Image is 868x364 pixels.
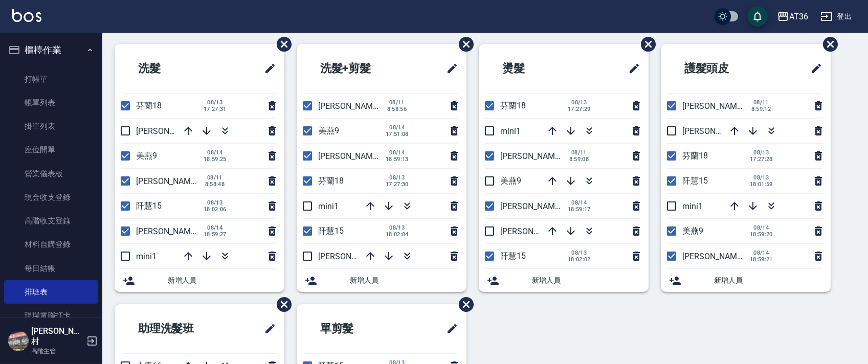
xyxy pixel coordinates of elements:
span: 08/14 [750,224,773,231]
a: 座位開單 [4,138,98,162]
span: 修改班表的標題 [258,316,276,341]
span: 阡慧15 [500,251,526,261]
a: 帳單列表 [4,91,98,115]
span: 08/13 [204,99,227,106]
span: 芬蘭18 [318,176,344,186]
span: [PERSON_NAME]11 [136,226,207,236]
p: 高階主管 [31,347,83,356]
span: mini1 [682,201,703,211]
span: 芬蘭18 [136,101,162,110]
span: [PERSON_NAME]6 [682,126,748,136]
span: 18:01:59 [750,181,773,188]
span: mini1 [500,126,521,136]
span: [PERSON_NAME]16 [136,176,207,186]
span: 18:02:02 [568,256,591,263]
span: 08/11 [386,99,408,106]
span: 18:02:04 [386,231,409,238]
span: [PERSON_NAME]11 [500,201,571,211]
span: 17:27:29 [568,106,591,112]
div: 新增人員 [115,269,284,292]
span: [PERSON_NAME]11 [682,252,753,261]
span: 新增人員 [168,275,276,286]
a: 材料自購登錄 [4,233,98,256]
span: 新增人員 [714,275,822,286]
span: 修改班表的標題 [804,56,822,81]
span: 18:59:21 [750,256,773,263]
button: save [747,6,768,27]
span: 08/13 [568,249,591,256]
img: Logo [12,9,41,22]
span: 18:02:06 [204,206,227,213]
span: 08/11 [568,149,590,156]
span: 08/14 [750,249,773,256]
span: 美燕9 [682,226,703,236]
h2: 燙髮 [487,50,581,87]
span: 18:59:27 [204,231,227,238]
span: 17:51:08 [386,131,409,138]
a: 營業儀表板 [4,162,98,186]
span: 08/14 [204,224,227,231]
span: 芬蘭18 [682,151,708,161]
span: 08/14 [386,124,409,131]
span: 阡慧15 [682,176,708,186]
span: 8:59:08 [568,156,590,163]
span: 修改班表的標題 [440,56,458,81]
a: 每日結帳 [4,257,98,280]
h2: 助理洗髮班 [123,310,233,347]
h5: [PERSON_NAME]村 [31,326,83,347]
span: 18:59:13 [386,156,409,163]
a: 現場電腦打卡 [4,304,98,327]
span: 刪除班表 [269,29,293,59]
button: 登出 [816,7,856,26]
div: 新增人員 [297,269,466,292]
span: mini1 [318,201,339,211]
span: 08/13 [204,199,227,206]
a: 掛單列表 [4,115,98,138]
span: [PERSON_NAME]16 [500,151,571,161]
span: [PERSON_NAME]16 [318,101,389,111]
span: 8:58:56 [386,106,408,112]
span: 刪除班表 [451,289,475,320]
span: 芬蘭18 [500,101,526,110]
span: 18:59:25 [204,156,227,163]
span: 08/13 [386,224,409,231]
span: 修改班表的標題 [622,56,640,81]
div: 新增人員 [661,269,831,292]
span: 08/11 [750,99,772,106]
h2: 單剪髮 [305,310,405,347]
span: [PERSON_NAME]6 [500,226,566,236]
span: 18:59:20 [750,231,773,238]
span: [PERSON_NAME]16 [682,101,753,111]
span: 美燕9 [318,126,339,135]
span: 刪除班表 [633,29,657,59]
span: 08/13 [750,174,773,181]
a: 高階收支登錄 [4,209,98,233]
span: 17:27:28 [750,156,773,163]
span: 8:59:12 [750,106,772,112]
span: 修改班表的標題 [440,316,458,341]
span: 08/14 [386,149,409,156]
span: 18:59:17 [568,206,591,213]
h2: 洗髮+剪髮 [305,50,413,87]
span: 阡慧15 [318,226,344,236]
span: 刪除班表 [269,289,293,320]
a: 現金收支登錄 [4,186,98,209]
span: 8:58:48 [204,181,226,188]
span: 17:27:30 [386,181,409,188]
h2: 洗髮 [123,50,217,87]
a: 排班表 [4,280,98,304]
span: mini1 [136,252,157,261]
img: Person [8,331,29,351]
span: 美燕9 [136,151,157,161]
h2: 護髮頭皮 [669,50,774,87]
span: 17:27:31 [204,106,227,112]
span: [PERSON_NAME]6 [318,252,384,261]
span: 阡慧15 [136,201,162,211]
span: 08/14 [204,149,227,156]
span: [PERSON_NAME]11 [318,151,389,161]
div: AT36 [789,10,808,23]
span: 08/11 [204,174,226,181]
span: 刪除班表 [815,29,839,59]
button: AT36 [773,6,812,27]
span: 美燕9 [500,176,521,186]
